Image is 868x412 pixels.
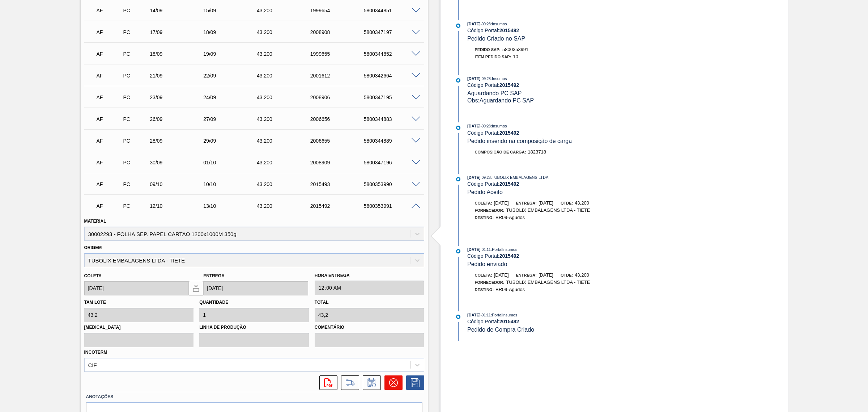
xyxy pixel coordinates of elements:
span: : Insumos [491,76,507,81]
span: BR09-Agudos [495,215,525,220]
div: Abrir arquivo PDF [316,375,337,390]
span: TUBOLIX EMBALAGENS LTDA - TIETE [506,279,590,285]
strong: 2015492 [499,319,519,324]
div: 18/09/2025 [148,51,209,57]
label: Hora Entrega [315,270,424,281]
label: Incoterm [84,350,107,355]
span: Entrega: [516,273,537,277]
span: [DATE] [467,247,480,252]
div: 5800347197 [362,29,423,35]
img: atual [456,78,460,83]
p: AF [97,94,122,100]
label: Linha de Produção [199,322,309,333]
div: 5800344851 [362,8,423,13]
div: 24/09/2025 [201,94,262,100]
div: 5800342664 [362,73,423,79]
span: BR09-Agudos [495,287,525,292]
span: : PortalInsumos [491,313,517,317]
p: AF [97,203,122,209]
div: 2008908 [309,29,369,35]
div: 1999655 [309,51,369,57]
input: dd/mm/yyyy [84,281,189,295]
span: - 09:28 [481,124,491,128]
div: 09/10/2025 [148,181,209,187]
div: Pedido de Compra [121,116,150,122]
div: 43,200 [255,51,316,57]
div: Pedido de Compra [121,8,150,13]
span: - 01:11 [481,248,491,252]
img: atual [456,315,460,319]
strong: 2015492 [499,130,519,136]
div: Aguardando Faturamento [95,46,123,62]
span: : TUBOLIX EMBALAGENS LTDA [491,175,548,180]
span: Qtde: [561,273,573,277]
strong: 2015492 [499,253,519,259]
div: Aguardando Faturamento [95,3,123,18]
div: 2006656 [309,116,369,122]
p: AF [97,29,122,35]
div: 5800344852 [362,51,423,57]
div: Código Portal: [467,82,639,88]
span: : Insumos [491,124,507,128]
p: AF [97,181,122,187]
div: 5800353991 [362,203,423,209]
div: Pedido de Compra [121,73,150,79]
span: Pedido Aceito [467,189,503,195]
div: Código Portal: [467,130,639,136]
div: 27/09/2025 [201,116,262,122]
div: Pedido de Compra [121,203,150,209]
div: 2001612 [309,73,369,79]
div: Aguardando Faturamento [95,24,123,40]
img: atual [456,126,460,130]
span: - 09:28 [481,176,491,180]
div: 17/09/2025 [148,29,209,35]
div: 29/09/2025 [201,138,262,144]
span: : PortalInsumos [491,247,517,252]
span: Pedido Criado no SAP [467,35,525,42]
div: 43,200 [255,29,316,35]
label: Entrega [203,273,225,278]
div: 5800347195 [362,94,423,100]
label: [MEDICAL_DATA] [84,322,194,333]
div: Pedido de Compra [121,160,150,165]
div: 22/09/2025 [201,73,262,79]
span: Pedido de Compra Criado [467,327,534,333]
div: Pedido de Compra [121,51,150,57]
p: AF [97,138,122,144]
span: Fornecedor: [475,208,505,213]
div: CIF [88,362,97,368]
input: dd/mm/yyyy [203,281,308,295]
img: atual [456,177,460,181]
div: Código Portal: [467,28,639,33]
img: locked [192,284,200,293]
div: Aguardando Faturamento [95,68,123,84]
span: 1823718 [528,149,546,155]
span: Pedido inserido na composição de carga [467,138,572,144]
span: 5800353991 [502,47,528,52]
span: Item pedido SAP: [475,55,511,59]
p: AF [97,160,122,165]
div: 19/09/2025 [201,51,262,57]
span: Aguardando PC SAP [467,90,522,96]
div: Aguardando Faturamento [95,176,123,192]
span: 43,200 [575,200,589,206]
div: 2015493 [309,181,369,187]
div: 43,200 [255,73,316,79]
label: Quantidade [199,300,228,305]
span: [DATE] [539,272,553,278]
div: 43,200 [255,181,316,187]
label: Origem [84,245,102,250]
div: 23/09/2025 [148,94,209,100]
span: Composição de Carga : [475,150,526,154]
span: - 09:28 [481,77,491,81]
div: 21/09/2025 [148,73,209,79]
div: 13/10/2025 [201,203,262,209]
span: 10 [513,54,518,59]
span: TUBOLIX EMBALAGENS LTDA - TIETE [506,207,590,213]
img: atual [456,249,460,253]
span: Obs: Aguardando PC SAP [467,97,534,104]
strong: 2015492 [499,82,519,88]
div: 5800347196 [362,160,423,165]
div: Aguardando Faturamento [95,133,123,149]
p: AF [97,116,122,122]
